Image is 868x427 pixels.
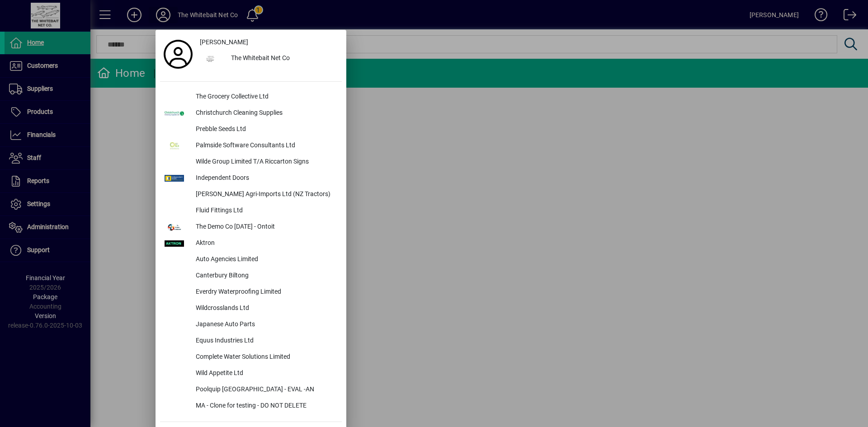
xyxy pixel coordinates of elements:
div: [PERSON_NAME] Agri-Imports Ltd (NZ Tractors) [189,187,342,203]
div: Poolquip [GEOGRAPHIC_DATA] - EVAL -AN [189,382,342,398]
button: Wildcrosslands Ltd [160,300,342,317]
button: MA - Clone for testing - DO NOT DELETE [160,398,342,414]
button: Japanese Auto Parts [160,317,342,333]
div: Auto Agencies Limited [189,252,342,268]
div: Japanese Auto Parts [189,317,342,333]
div: Christchurch Cleaning Supplies [189,105,342,122]
button: Palmside Software Consultants Ltd [160,138,342,154]
span: [PERSON_NAME] [200,38,248,47]
button: Complete Water Solutions Limited [160,349,342,366]
div: Aktron [189,235,342,252]
div: Complete Water Solutions Limited [189,349,342,366]
button: Christchurch Cleaning Supplies [160,105,342,122]
button: The Demo Co [DATE] - Ontoit [160,219,342,235]
div: MA - Clone for testing - DO NOT DELETE [189,398,342,414]
button: [PERSON_NAME] Agri-Imports Ltd (NZ Tractors) [160,187,342,203]
button: Independent Doors [160,170,342,187]
button: Canterbury Biltong [160,268,342,284]
button: Aktron [160,235,342,252]
button: Poolquip [GEOGRAPHIC_DATA] - EVAL -AN [160,382,342,398]
button: Everdry Waterproofing Limited [160,284,342,300]
button: Wilde Group Limited T/A Riccarton Signs [160,154,342,170]
div: The Demo Co [DATE] - Ontoit [189,219,342,235]
button: Auto Agencies Limited [160,252,342,268]
div: Equus Industries Ltd [189,333,342,349]
div: Independent Doors [189,170,342,187]
a: [PERSON_NAME] [196,34,342,51]
div: Fluid Fittings Ltd [189,203,342,219]
div: Wilde Group Limited T/A Riccarton Signs [189,154,342,170]
div: Canterbury Biltong [189,268,342,284]
div: Palmside Software Consultants Ltd [189,138,342,154]
div: The Whitebait Net Co [224,51,342,67]
div: Prebble Seeds Ltd [189,122,342,138]
button: Wild Appetite Ltd [160,366,342,382]
button: Prebble Seeds Ltd [160,122,342,138]
a: Profile [160,46,196,62]
button: Fluid Fittings Ltd [160,203,342,219]
div: The Grocery Collective Ltd [189,89,342,105]
button: Equus Industries Ltd [160,333,342,349]
button: The Whitebait Net Co [196,51,342,67]
div: Everdry Waterproofing Limited [189,284,342,300]
div: Wild Appetite Ltd [189,366,342,382]
div: Wildcrosslands Ltd [189,300,342,317]
button: The Grocery Collective Ltd [160,89,342,105]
